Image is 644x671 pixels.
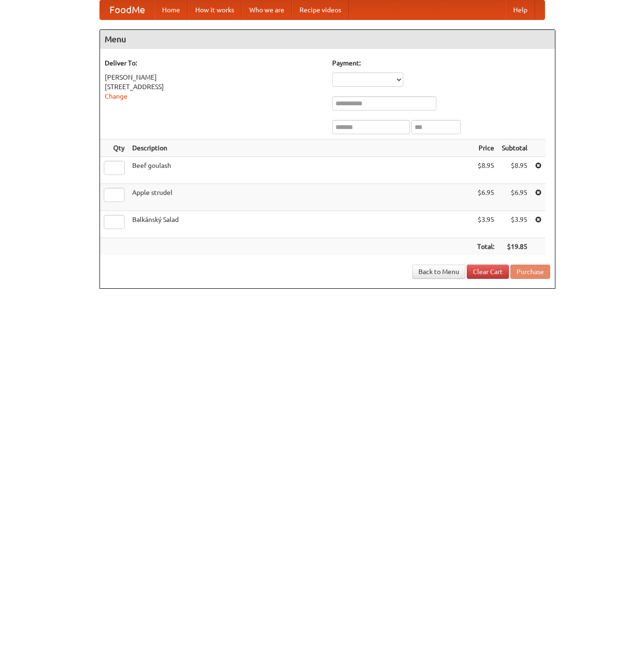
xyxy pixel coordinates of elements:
[154,0,188,19] a: Home
[188,0,242,19] a: How it works
[332,58,550,68] h5: Payment:
[498,238,531,256] th: $19.85
[100,30,555,49] h4: Menu
[128,157,473,184] td: Beef goulash
[242,0,292,19] a: Who we are
[100,139,128,157] th: Qty
[100,0,154,19] a: FoodMe
[506,0,535,19] a: Help
[473,238,498,256] th: Total:
[510,265,550,279] button: Purchase
[467,265,509,279] a: Clear Cart
[128,139,473,157] th: Description
[473,139,498,157] th: Price
[473,184,498,211] td: $6.95
[105,73,323,82] div: [PERSON_NAME]
[105,58,323,68] h5: Deliver To:
[498,184,531,211] td: $6.95
[105,92,127,100] a: Change
[105,82,323,92] div: [STREET_ADDRESS]
[128,211,473,238] td: Balkánský Salad
[128,184,473,211] td: Apple strudel
[473,157,498,184] td: $8.95
[498,211,531,238] td: $3.95
[498,139,531,157] th: Subtotal
[412,265,465,279] a: Back to Menu
[498,157,531,184] td: $8.95
[473,211,498,238] td: $3.95
[292,0,349,19] a: Recipe videos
